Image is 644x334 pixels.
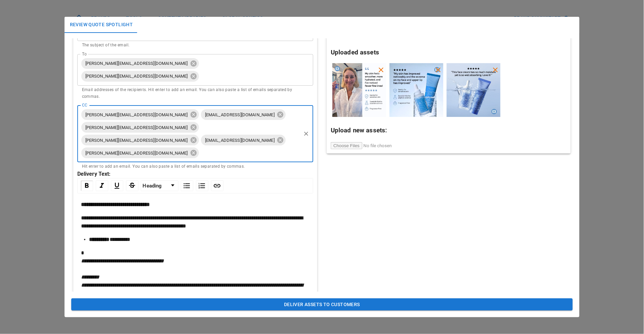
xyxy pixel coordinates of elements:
button: Review Quote Spotlight [65,17,138,33]
div: [PERSON_NAME][EMAIL_ADDRESS][DOMAIN_NAME] [81,58,199,69]
div: rdw-toolbar [77,178,313,194]
label: To [82,51,87,57]
span: [PERSON_NAME][EMAIL_ADDRESS][DOMAIN_NAME] [81,59,192,67]
button: Deliver Assets To Customers [71,298,573,311]
div: Italic [96,180,108,191]
div: [EMAIL_ADDRESS][DOMAIN_NAME] [201,135,286,145]
div: [PERSON_NAME][EMAIL_ADDRESS][DOMAIN_NAME] [81,109,199,120]
span: [PERSON_NAME][EMAIL_ADDRESS][DOMAIN_NAME] [81,136,192,144]
div: rdw-wrapper [77,178,313,311]
span: [EMAIL_ADDRESS][DOMAIN_NAME] [201,111,279,119]
span: [PERSON_NAME][EMAIL_ADDRESS][DOMAIN_NAME] [81,124,192,131]
img: Asset file [332,63,386,117]
img: Asset file [447,63,500,117]
span: [PERSON_NAME][EMAIL_ADDRESS][DOMAIN_NAME] [81,111,192,119]
div: [EMAIL_ADDRESS][DOMAIN_NAME] [201,109,286,120]
div: rdw-block-control [140,180,179,191]
div: [PERSON_NAME][EMAIL_ADDRESS][DOMAIN_NAME] [81,135,199,145]
strong: Delivery Text: [77,171,111,177]
div: Strikethrough [126,180,138,191]
p: Hit enter to add an email. You can also paste a list of emails separated by commas. [82,163,309,170]
label: CC [82,102,87,108]
span: [PERSON_NAME][EMAIL_ADDRESS][DOMAIN_NAME] [81,149,192,157]
div: rdw-inline-control [79,180,140,191]
div: [PERSON_NAME][EMAIL_ADDRESS][DOMAIN_NAME] [81,71,199,82]
span: [PERSON_NAME][EMAIL_ADDRESS][DOMAIN_NAME] [81,72,192,80]
span: [EMAIL_ADDRESS][DOMAIN_NAME] [201,136,279,144]
div: Underline [111,180,123,191]
div: Ordered [196,180,208,191]
h3: Upload new assets: [331,126,567,135]
div: rdw-dropdown [141,180,178,191]
div: rdw-editor [81,201,310,305]
div: [PERSON_NAME][EMAIL_ADDRESS][DOMAIN_NAME] [81,122,199,133]
button: Clear [301,129,311,138]
div: [PERSON_NAME][EMAIL_ADDRESS][DOMAIN_NAME] [81,148,199,158]
div: rdw-link-control [210,180,225,191]
p: The subject of the email. [82,42,309,49]
div: rdw-list-control [179,180,210,191]
div: Unordered [181,180,193,191]
p: Email addresses of the recipients. Hit enter to add an email. You can also paste a list of emails... [82,87,309,100]
div: Bold [81,180,93,191]
div: Link [211,180,224,191]
a: Block Type [141,181,178,191]
img: Asset file [390,63,443,117]
h3: Uploaded assets [331,48,567,57]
